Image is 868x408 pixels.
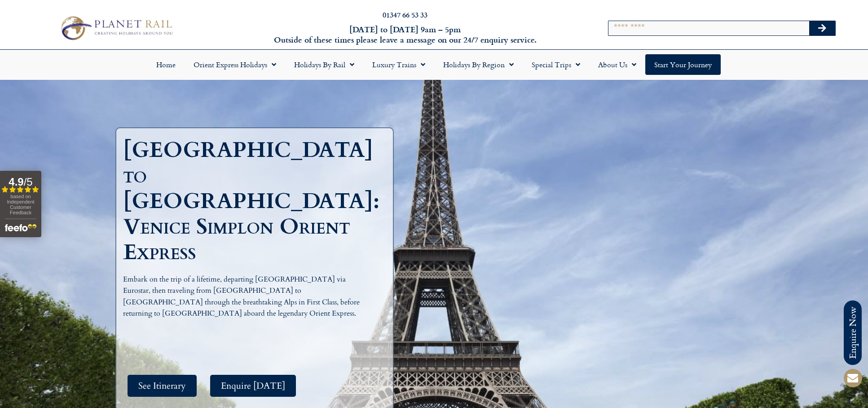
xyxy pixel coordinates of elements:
[138,380,186,391] span: See Itinerary
[809,21,835,35] button: Search
[210,375,296,397] a: Enquire [DATE]
[285,54,363,75] a: Holidays by Rail
[645,54,721,75] a: Start your Journey
[589,54,645,75] a: About Us
[56,13,176,43] img: Planet Rail Train Holidays Logo
[123,137,379,265] h1: [GEOGRAPHIC_DATA] to [GEOGRAPHIC_DATA]: Venice Simplon Orient Express
[234,24,576,45] h6: [DATE] to [DATE] 9am – 5pm Outside of these times please leave a message on our 24/7 enquiry serv...
[123,274,367,320] p: Embark on the trip of a lifetime, departing [GEOGRAPHIC_DATA] via Eurostar, then traveling from [...
[363,54,434,75] a: Luxury Trains
[4,54,864,75] nav: Menu
[383,9,427,20] a: 01347 66 53 33
[128,375,197,397] a: See Itinerary
[434,54,523,75] a: Holidays by Region
[147,54,185,75] a: Home
[221,380,285,391] span: Enquire [DATE]
[523,54,589,75] a: Special Trips
[185,54,285,75] a: Orient Express Holidays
